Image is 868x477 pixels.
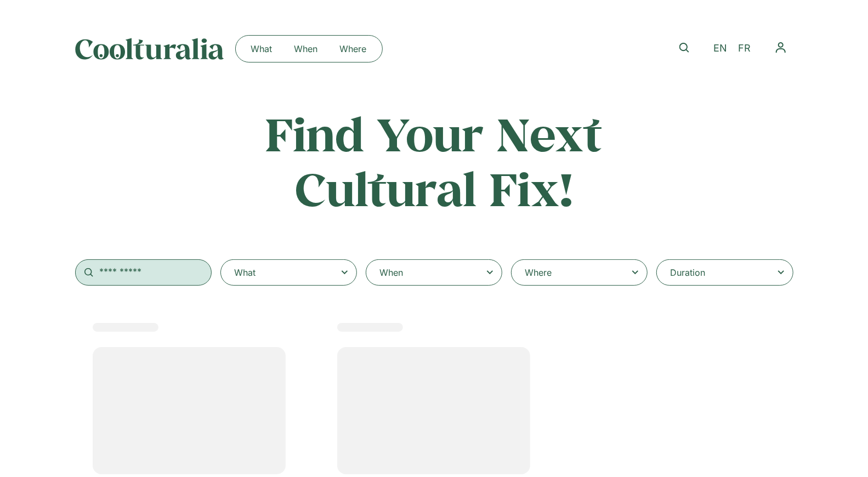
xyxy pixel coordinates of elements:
div: Duration [670,266,705,279]
h2: Find Your Next Cultural Fix! [219,106,650,215]
button: Menu Toggle [768,35,793,60]
div: What [234,266,256,279]
a: Where [329,40,378,58]
nav: Menu [768,35,793,60]
a: EN [708,41,733,56]
a: When [283,40,329,58]
div: Where [525,266,552,279]
a: FR [733,41,756,56]
div: When [379,266,403,279]
span: FR [738,43,751,54]
span: EN [713,43,727,54]
a: What [240,40,283,58]
nav: Menu [240,40,378,58]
